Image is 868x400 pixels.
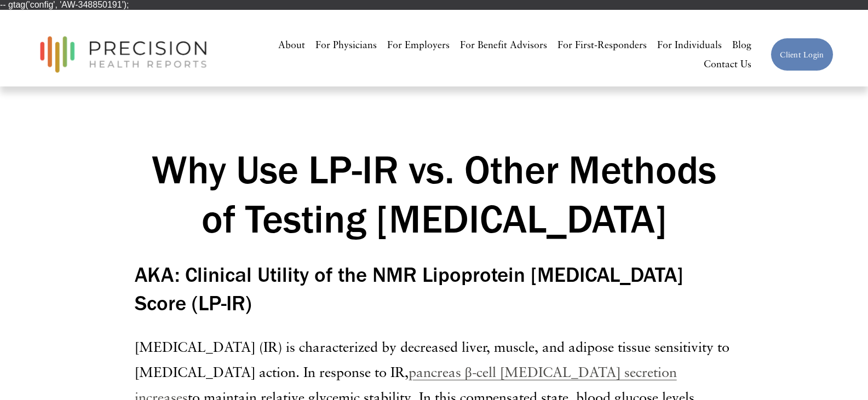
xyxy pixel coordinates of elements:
[557,35,647,55] a: For First-Responders
[387,35,450,55] a: For Employers
[771,38,833,71] a: Client Login
[657,35,722,55] a: For Individuals
[35,31,212,78] img: Precision Health Reports
[732,35,751,55] a: Blog
[315,35,377,55] a: For Physicians
[460,35,547,55] a: For Benefit Advisors
[278,35,305,55] a: About
[704,55,751,74] a: Contact Us
[135,260,734,317] h3: AKA: Clinical Utility of the NMR Lipoprotein [MEDICAL_DATA] Score (LP-IR)
[135,144,734,243] h1: Why Use LP-IR vs. Other Methods of Testing [MEDICAL_DATA]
